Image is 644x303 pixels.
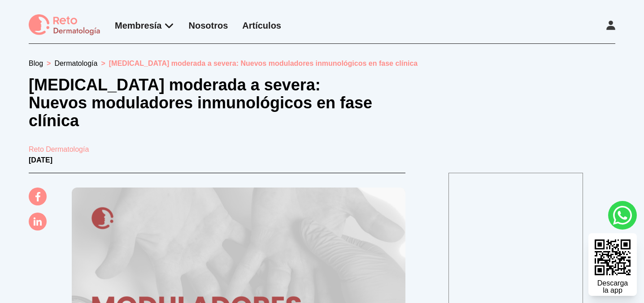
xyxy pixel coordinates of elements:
img: logo Reto dermatología [29,14,100,36]
h1: [MEDICAL_DATA] moderada a severa: Nuevos moduladores inmunológicos en fase clínica [29,76,373,130]
span: > [101,60,105,67]
a: Dermatología [54,60,97,67]
div: Membresía [115,19,174,32]
div: Descarga la app [597,280,628,294]
span: [MEDICAL_DATA] moderada a severa: Nuevos moduladores inmunológicos en fase clínica [109,60,418,67]
p: [DATE] [29,155,615,166]
span: > [47,60,51,67]
a: Reto Dermatología [29,144,615,155]
a: Blog [29,60,43,67]
a: whatsapp button [608,201,637,230]
a: Artículos [242,21,281,30]
a: Nosotros [189,21,228,30]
